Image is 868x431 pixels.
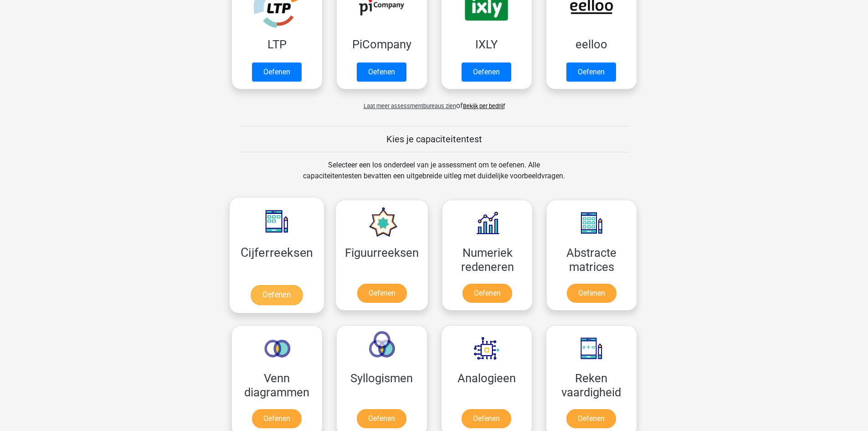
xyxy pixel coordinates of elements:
h5: Kies je capaciteitentest [240,134,629,145]
a: Oefenen [566,62,616,82]
a: Oefenen [251,285,303,305]
a: Oefenen [357,62,406,82]
div: of [225,93,644,111]
a: Oefenen [357,409,406,428]
a: Oefenen [252,409,302,428]
span: Laat meer assessmentbureaus zien [364,103,456,109]
a: Bekijk per bedrijf [463,103,505,109]
div: Selecteer een los onderdeel van je assessment om te oefenen. Alle capaciteitentesten bevatten een... [294,160,574,192]
a: Oefenen [462,62,511,82]
a: Oefenen [462,409,511,428]
a: Oefenen [462,284,512,303]
a: Oefenen [252,62,302,82]
a: Oefenen [567,284,616,303]
a: Oefenen [357,284,407,303]
a: Oefenen [566,409,616,428]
